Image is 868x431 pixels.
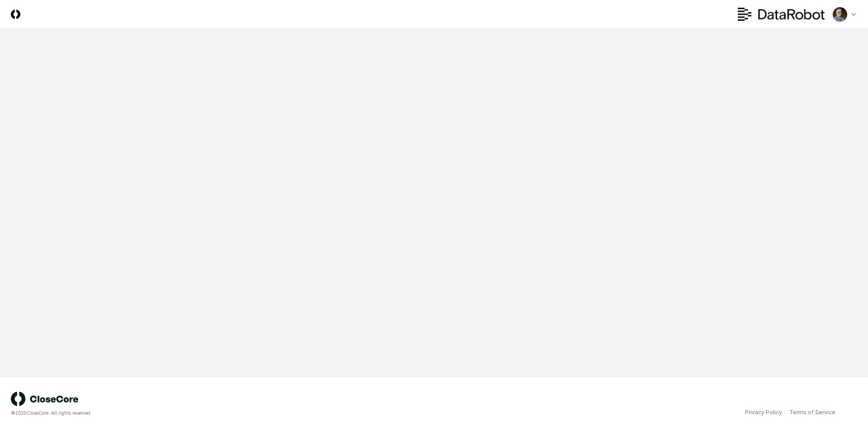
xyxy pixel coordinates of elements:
[738,8,825,21] img: DataRobot logo
[11,9,20,19] img: Logo
[833,7,847,22] img: ACg8ocIKkWkSBt61NmUwqxQxRTOE9S1dAxJWMQCA-dosXduSGjW8Ryxq=s96-c
[11,392,79,406] img: logo
[11,410,434,417] div: © 2025 CloseCore. All rights reserved.
[745,408,782,417] a: Privacy Policy
[789,408,835,417] a: Terms of Service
